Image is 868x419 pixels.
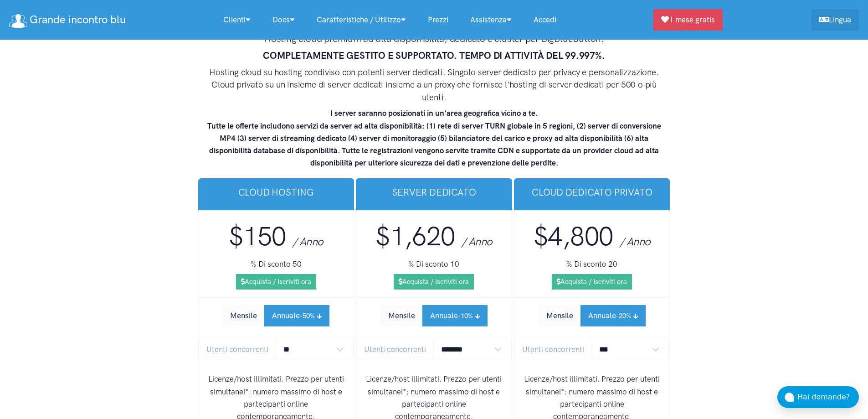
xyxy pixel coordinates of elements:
[293,235,324,248] span: / Anno
[459,10,523,30] a: Assistenza
[534,221,613,252] span: $4,800
[364,259,504,270] h5: % Di sconto 10
[199,339,276,360] span: Utenti concorrenti
[462,235,493,248] span: / Anno
[222,305,265,326] button: Mensile
[300,312,315,320] small: -50%
[206,66,662,104] h4: Hosting cloud su hosting condiviso con potenti server dedicati. Singolo server dedicato per priva...
[380,305,488,326] div: Subscription Period
[207,109,661,167] strong: I server saranno posizionati in un'area geografica vicino a te. Tutte le offerte includono serviz...
[9,10,126,30] a: Grande incontro blu
[306,10,417,30] a: Caratteristiche / Utilizzo
[521,186,663,199] h3: Cloud dedicato privato
[620,235,651,248] span: / Anno
[552,274,632,290] a: Acquista / Iscriviti ora
[263,50,605,61] strong: COMPLETAMENTE GESTITO E SUPPORTATO. TEMPO DI ATTIVITÀ DEL 99.997%.
[797,391,859,403] div: Hai domande?
[264,305,329,326] button: Annuale-50%
[539,305,646,326] div: Subscription Period
[653,9,723,31] a: 1 mese gratis
[394,274,474,290] a: Acquista / Iscriviti ora
[616,312,631,320] small: -20%
[523,10,567,30] a: Accedi
[9,14,27,28] img: logo
[222,305,329,326] div: Subscription Period
[212,10,262,30] a: Clienti
[380,305,423,326] button: Mensile
[522,259,663,270] h5: % Di sconto 20
[205,186,347,199] h3: cloud hosting
[262,10,306,30] a: Docs
[206,259,347,270] h5: % Di sconto 50
[458,312,473,320] small: -10%
[236,274,316,290] a: Acquista / Iscriviti ora
[812,9,859,31] a: Lingua
[422,305,488,326] button: Annuale-10%
[417,10,459,30] a: Prezzi
[375,221,455,252] span: $1,620
[229,221,286,252] span: $150
[356,339,434,360] span: Utenti concorrenti
[514,339,592,360] span: Utenti concorrenti
[363,186,505,199] h3: Server Dedicato
[580,305,646,326] button: Annuale-20%
[539,305,581,326] button: Mensile
[777,386,859,408] button: Hai domande?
